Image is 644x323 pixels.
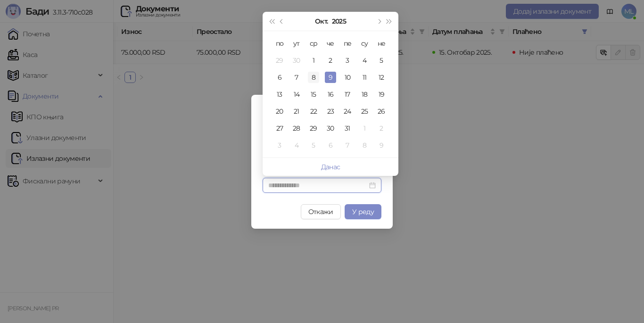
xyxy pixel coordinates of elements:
[291,55,302,66] div: 30
[305,86,322,103] td: 2025-10-15
[271,35,288,52] th: по
[376,55,387,66] div: 5
[266,12,277,31] button: Претходна година (Control + left)
[271,86,288,103] td: 2025-10-13
[277,12,287,31] button: Претходни месец (PageUp)
[315,12,328,31] button: Изабери месец
[288,35,305,52] th: ут
[288,52,305,69] td: 2025-09-30
[308,55,319,66] div: 1
[373,69,390,86] td: 2025-10-12
[373,12,384,31] button: Следећи месец (PageDown)
[359,106,370,117] div: 25
[322,52,339,69] td: 2025-10-02
[342,140,353,151] div: 7
[339,103,356,120] td: 2025-10-24
[288,69,305,86] td: 2025-10-07
[373,86,390,103] td: 2025-10-19
[274,55,285,66] div: 29
[308,106,319,117] div: 22
[288,120,305,137] td: 2025-10-28
[332,12,346,31] button: Изабери годину
[373,103,390,120] td: 2025-10-26
[305,137,322,154] td: 2025-11-05
[373,35,390,52] th: не
[376,72,387,83] div: 12
[308,123,319,134] div: 29
[308,140,319,151] div: 5
[342,123,353,134] div: 31
[322,35,339,52] th: че
[359,89,370,100] div: 18
[305,69,322,86] td: 2025-10-08
[339,69,356,86] td: 2025-10-10
[352,207,374,216] span: У реду
[291,140,302,151] div: 4
[325,123,336,134] div: 30
[274,72,285,83] div: 6
[325,89,336,100] div: 16
[274,106,285,117] div: 20
[356,137,373,154] td: 2025-11-08
[271,103,288,120] td: 2025-10-20
[356,86,373,103] td: 2025-10-18
[271,52,288,69] td: 2025-09-29
[339,35,356,52] th: пе
[321,163,340,171] a: Данас
[376,89,387,100] div: 19
[305,103,322,120] td: 2025-10-22
[356,52,373,69] td: 2025-10-04
[342,89,353,100] div: 17
[291,123,302,134] div: 28
[356,120,373,137] td: 2025-11-01
[356,69,373,86] td: 2025-10-11
[308,72,319,83] div: 8
[271,137,288,154] td: 2025-11-03
[339,86,356,103] td: 2025-10-17
[322,103,339,120] td: 2025-10-23
[373,52,390,69] td: 2025-10-05
[322,120,339,137] td: 2025-10-30
[359,140,370,151] div: 8
[268,180,367,190] input: Датум плаћања
[376,106,387,117] div: 26
[308,89,319,100] div: 15
[274,140,285,151] div: 3
[308,207,333,216] span: Откажи
[356,103,373,120] td: 2025-10-25
[288,137,305,154] td: 2025-11-04
[356,35,373,52] th: су
[325,140,336,151] div: 6
[271,120,288,137] td: 2025-10-27
[359,72,370,83] div: 11
[325,106,336,117] div: 23
[322,69,339,86] td: 2025-10-09
[384,12,395,31] button: Следећа година (Control + right)
[373,120,390,137] td: 2025-11-02
[339,52,356,69] td: 2025-10-03
[322,86,339,103] td: 2025-10-16
[274,89,285,100] div: 13
[345,204,381,219] button: У реду
[305,52,322,69] td: 2025-10-01
[305,120,322,137] td: 2025-10-29
[376,140,387,151] div: 9
[291,72,302,83] div: 7
[322,137,339,154] td: 2025-11-06
[305,35,322,52] th: ср
[325,55,336,66] div: 2
[359,55,370,66] div: 4
[373,137,390,154] td: 2025-11-09
[291,106,302,117] div: 21
[339,120,356,137] td: 2025-10-31
[376,123,387,134] div: 2
[339,137,356,154] td: 2025-11-07
[271,69,288,86] td: 2025-10-06
[288,103,305,120] td: 2025-10-21
[342,72,353,83] div: 10
[291,89,302,100] div: 14
[342,106,353,117] div: 24
[274,123,285,134] div: 27
[288,86,305,103] td: 2025-10-14
[301,204,341,219] button: Откажи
